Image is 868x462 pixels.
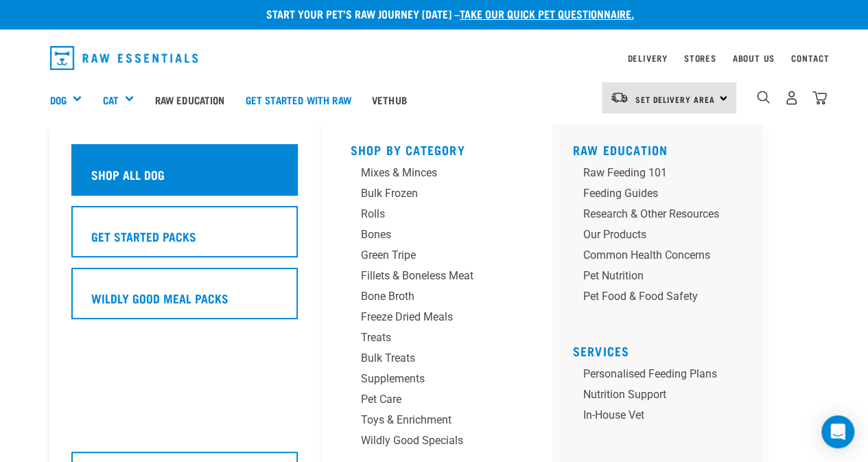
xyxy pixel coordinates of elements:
a: Bulk Frozen [351,185,522,206]
a: Wildly Good Specials [351,432,522,453]
a: Raw Education [573,146,668,153]
div: Feeding Guides [583,185,719,202]
h5: Services [573,344,752,355]
a: take our quick pet questionnaire. [460,10,634,16]
div: Raw Feeding 101 [583,165,719,181]
div: Common Health Concerns [583,247,719,264]
a: Stores [684,56,716,60]
div: Treats [361,330,489,346]
div: Bones [361,227,489,243]
div: Fillets & Boneless Meat [361,268,489,284]
a: Research & Other Resources [573,206,752,227]
div: Pet Food & Food Safety [583,288,719,305]
div: Open Intercom Messenger [821,415,854,448]
a: Our Products [573,227,752,247]
div: Bulk Treats [361,350,489,367]
img: van-moving.png [610,91,629,104]
a: Dog [50,92,67,108]
div: Pet Nutrition [583,268,719,284]
a: Rolls [351,206,522,227]
span: Set Delivery Area [635,97,715,102]
div: Bulk Frozen [361,185,489,202]
nav: dropdown navigation [39,41,830,76]
h5: Wildly Good Meal Packs [91,289,228,307]
a: Treats [351,330,522,350]
a: Get Started Packs [71,206,298,268]
img: user.png [784,91,799,105]
a: Feeding Guides [573,185,752,206]
a: Freeze Dried Meals [351,309,522,330]
a: Raw Feeding 101 [573,165,752,185]
h5: Shop By Category [351,143,522,154]
div: Green Tripe [361,247,489,264]
a: Common Health Concerns [573,247,752,268]
div: Supplements [361,371,489,387]
div: Our Products [583,227,719,243]
div: Mixes & Minces [361,165,489,181]
a: Mixes & Minces [351,165,522,185]
a: Personalised Feeding Plans [573,366,752,386]
img: home-icon-1@2x.png [757,91,770,104]
a: Nutrition Support [573,386,752,407]
div: Toys & Enrichment [361,412,489,428]
a: Fillets & Boneless Meat [351,268,522,288]
a: About Us [732,56,774,60]
a: Contact [791,56,830,60]
a: Cat [102,92,118,108]
img: Raw Essentials Logo [50,46,198,70]
a: Get started with Raw [235,72,362,127]
a: Pet Care [351,391,522,412]
a: Raw Education [144,72,235,127]
h5: Get Started Packs [91,227,196,245]
a: Wildly Good Meal Packs [71,268,298,330]
a: Bones [351,227,522,247]
a: Delivery [627,56,667,60]
a: Bone Broth [351,288,522,309]
h5: Shop All Dog [91,165,165,183]
a: Supplements [351,371,522,391]
a: Vethub [362,72,417,127]
div: Research & Other Resources [583,206,719,222]
div: Wildly Good Specials [361,432,489,449]
a: Green Tripe [351,247,522,268]
a: Bulk Treats [351,350,522,371]
div: Bone Broth [361,288,489,305]
a: Pet Nutrition [573,268,752,288]
a: In-house vet [573,407,752,428]
div: Freeze Dried Meals [361,309,489,325]
div: Pet Care [361,391,489,408]
a: Pet Food & Food Safety [573,288,752,309]
a: Toys & Enrichment [351,412,522,432]
img: home-icon@2x.png [812,91,827,105]
div: Rolls [361,206,489,222]
a: Shop All Dog [71,144,298,206]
